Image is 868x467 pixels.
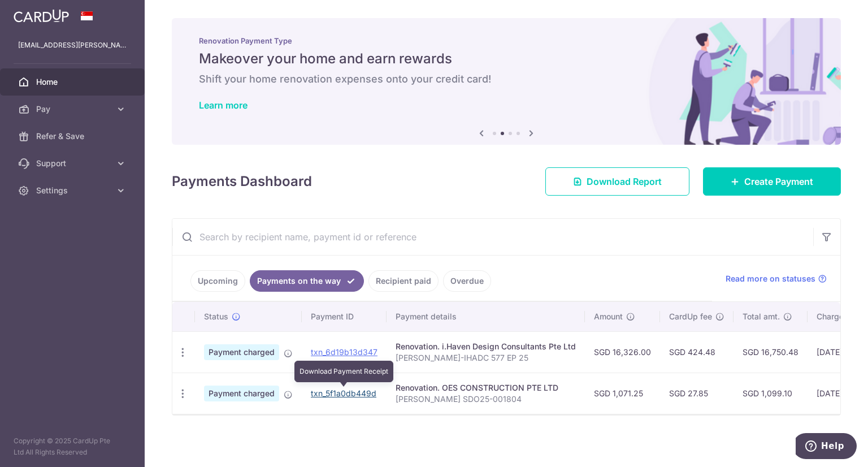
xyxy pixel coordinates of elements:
[36,76,111,88] span: Home
[396,382,576,394] div: Renovation. OES CONSTRUCTION PTE LTD
[387,302,585,331] th: Payment details
[743,311,780,322] span: Total amt.
[18,40,127,51] p: [EMAIL_ADDRESS][PERSON_NAME][DOMAIN_NAME]
[817,311,863,322] span: Charge date
[368,270,439,292] a: Recipient paid
[204,386,279,401] span: Payment charged
[396,394,576,405] p: [PERSON_NAME] SDO25-001804
[726,273,815,284] span: Read more on statuses
[294,361,393,382] div: Download Payment Receipt
[36,158,111,169] span: Support
[199,50,814,68] h5: Makeover your home and earn rewards
[585,331,660,373] td: SGD 16,326.00
[204,344,279,360] span: Payment charged
[545,167,689,196] a: Download Report
[36,185,111,196] span: Settings
[311,347,377,357] a: txn_6d19b13d347
[703,167,841,196] a: Create Payment
[796,433,857,461] iframe: Opens a widget where you can find more information
[302,302,387,331] th: Payment ID
[396,341,576,352] div: Renovation. i.Haven Design Consultants Pte Ltd
[594,311,623,322] span: Amount
[199,100,248,111] a: Learn more
[396,352,576,364] p: [PERSON_NAME]-IHADC 577 EP 25
[726,273,827,284] a: Read more on statuses
[172,219,813,255] input: Search by recipient name, payment id or reference
[14,9,69,23] img: CardUp
[250,270,364,292] a: Payments on the way
[172,171,312,192] h4: Payments Dashboard
[734,373,808,414] td: SGD 1,099.10
[190,270,245,292] a: Upcoming
[443,270,491,292] a: Overdue
[36,131,111,142] span: Refer & Save
[585,373,660,414] td: SGD 1,071.25
[587,175,662,188] span: Download Report
[669,311,712,322] span: CardUp fee
[734,331,808,373] td: SGD 16,750.48
[744,175,813,188] span: Create Payment
[36,103,111,115] span: Pay
[204,311,228,322] span: Status
[172,18,841,145] img: Renovation banner
[199,36,814,45] p: Renovation Payment Type
[199,72,814,86] h6: Shift your home renovation expenses onto your credit card!
[660,373,734,414] td: SGD 27.85
[660,331,734,373] td: SGD 424.48
[311,388,376,398] a: txn_5f1a0db449d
